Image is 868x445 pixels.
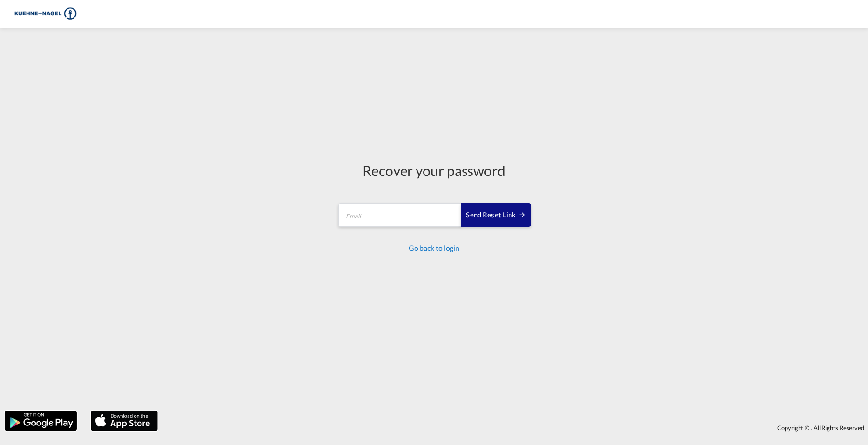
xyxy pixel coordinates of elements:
div: Send reset link [466,210,525,221]
button: SEND RESET LINK [461,203,531,227]
img: google.png [4,410,78,432]
input: Email [338,203,462,227]
img: apple.png [90,410,159,432]
div: Copyright © . All Rights Reserved [162,420,868,436]
a: Go back to login [409,243,459,252]
md-icon: icon-arrow-right [518,211,526,218]
div: Recover your password [337,161,531,180]
img: 36441310f41511efafde313da40ec4a4.png [14,4,77,25]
